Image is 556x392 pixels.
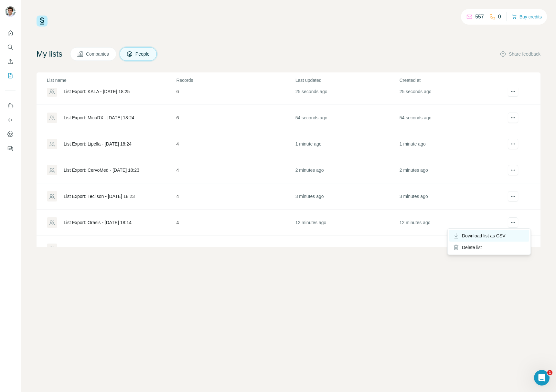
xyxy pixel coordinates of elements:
[508,139,518,149] button: actions
[547,370,552,375] span: 1
[399,210,503,236] td: 12 minutes ago
[512,12,542,21] button: Buy credits
[64,88,130,95] div: List Export: KALA - [DATE] 18:25
[295,157,399,183] td: 2 minutes ago
[5,41,16,53] button: Search
[295,131,399,157] td: 1 minute ago
[508,165,518,175] button: actions
[498,13,501,21] p: 0
[475,13,484,21] p: 557
[176,183,295,210] td: 4
[86,51,110,57] span: Companies
[295,77,399,83] p: Last updated
[135,51,150,57] span: People
[508,217,518,228] button: actions
[176,79,295,105] td: 6
[5,128,16,140] button: Dashboard
[5,100,16,112] button: Use Surfe on LinkedIn
[37,49,62,59] h4: My lists
[295,210,399,236] td: 12 minutes ago
[176,105,295,131] td: 6
[508,113,518,123] button: actions
[37,16,48,27] img: Surfe Logo
[64,245,165,252] div: Search Export: 2H Campaign Contacts, Chief Executive Officer, ceo, 2H Campaign Contacts - [DATE] ...
[399,105,503,131] td: 54 seconds ago
[399,236,503,262] td: [DATE]
[5,143,16,154] button: Feedback
[399,79,503,105] td: 25 seconds ago
[47,77,176,83] p: List name
[295,236,399,262] td: [DATE]
[399,183,503,210] td: 3 minutes ago
[399,131,503,157] td: 1 minute ago
[5,70,16,82] button: My lists
[176,77,294,83] p: Records
[176,157,295,183] td: 4
[176,131,295,157] td: 4
[399,157,503,183] td: 2 minutes ago
[508,86,518,97] button: actions
[176,236,295,262] td: 148
[5,114,16,126] button: Use Surfe API
[500,51,540,57] button: Share feedback
[400,77,503,83] p: Created at
[64,193,135,200] div: List Export: Teclison - [DATE] 18:23
[295,105,399,131] td: 54 seconds ago
[176,210,295,236] td: 4
[462,233,506,239] span: Download list as CSV
[295,183,399,210] td: 3 minutes ago
[449,242,529,253] div: Delete list
[5,6,16,17] img: Avatar
[64,167,139,173] div: List Export: CervoMed - [DATE] 18:23
[64,141,132,147] div: List Export: Lipella - [DATE] 18:24
[5,27,16,39] button: Quick start
[295,79,399,105] td: 25 seconds ago
[534,370,550,386] iframe: Intercom live chat
[64,219,132,226] div: List Export: Orasis - [DATE] 18:14
[64,114,134,121] div: List Export: MicuRX - [DATE] 18:24
[508,191,518,201] button: actions
[5,56,16,67] button: Enrich CSV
